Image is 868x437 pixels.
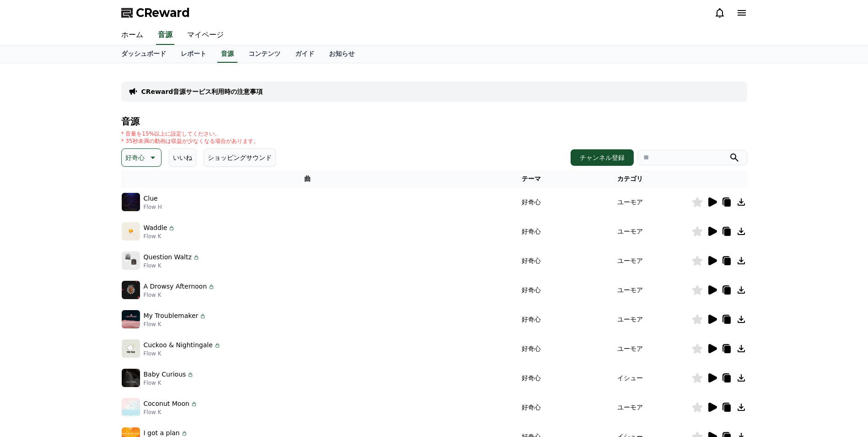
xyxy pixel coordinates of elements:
td: 好奇心 [494,363,569,393]
a: CReward音源サービス利用時の注意事項 [141,87,263,96]
p: * 35秒未満の動画は収益が少なくなる場合があります。 [121,137,259,145]
th: 曲 [121,170,494,187]
td: 好奇心 [494,246,569,275]
p: Flow K [144,262,200,269]
a: 音源 [217,45,237,63]
p: Coconut Moon [144,399,189,409]
a: ダッシュボード [114,45,173,63]
td: ユーモア [569,275,691,305]
img: music [122,222,140,240]
p: Flow K [144,379,194,387]
img: music [122,281,140,299]
img: music [122,251,140,270]
a: お知らせ [322,45,362,63]
p: Cuckoo & Nightingale [144,340,213,350]
td: 好奇心 [494,275,569,305]
button: 好奇心 [121,148,162,167]
td: ユーモア [569,393,691,422]
p: Baby Curious [144,370,186,379]
button: ショッピングサウンド [204,148,276,167]
th: テーマ [494,170,569,187]
td: 好奇心 [494,187,569,217]
p: Flow K [144,321,207,328]
p: Flow K [144,233,176,240]
a: CReward [121,5,190,20]
a: ガイド [288,45,322,63]
p: My Troublemaker [144,311,199,321]
td: ユーモア [569,187,691,217]
h4: 音源 [121,116,747,126]
td: ユーモア [569,217,691,246]
p: 好奇心 [125,151,145,164]
img: music [122,193,140,211]
td: ユーモア [569,334,691,363]
a: レポート [173,45,214,63]
button: いいね [169,148,196,167]
p: Clue [144,194,158,203]
p: Waddle [144,223,167,233]
p: Flow K [144,409,198,416]
p: Flow K [144,350,221,357]
a: コンテンツ [241,45,288,63]
img: music [122,310,140,328]
td: 好奇心 [494,334,569,363]
td: ユーモア [569,246,691,275]
td: 好奇心 [494,305,569,334]
p: Flow H [144,203,162,211]
p: Flow K [144,291,216,299]
td: ユーモア [569,305,691,334]
img: music [122,339,140,358]
td: 好奇心 [494,393,569,422]
a: 音源 [156,26,174,45]
td: 好奇心 [494,217,569,246]
p: A Drowsy Afternoon [144,282,207,291]
th: カテゴリ [569,170,691,187]
button: チャンネル登録 [571,149,634,166]
p: Question Waltz [144,252,192,262]
img: music [122,369,140,387]
a: マイページ [180,26,231,45]
img: music [122,398,140,416]
span: CReward [136,5,190,20]
p: * 音量を15%以上に設定してください。 [121,130,259,137]
td: イシュー [569,363,691,393]
a: ホーム [114,26,151,45]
